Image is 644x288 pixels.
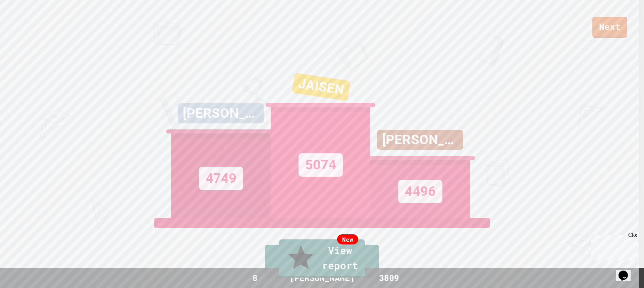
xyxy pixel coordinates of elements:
iframe: chat widget [588,232,637,261]
div: Chat with us now!Close [3,3,46,43]
div: JAISEN [292,73,351,101]
div: 5074 [299,153,343,177]
div: [PERSON_NAME] [377,130,463,150]
div: [PERSON_NAME] [178,103,264,123]
div: New [337,234,358,244]
div: 4496 [398,180,442,203]
div: 4749 [199,167,243,190]
a: View report [279,239,365,278]
iframe: chat widget [616,261,637,281]
a: Next [592,17,627,38]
